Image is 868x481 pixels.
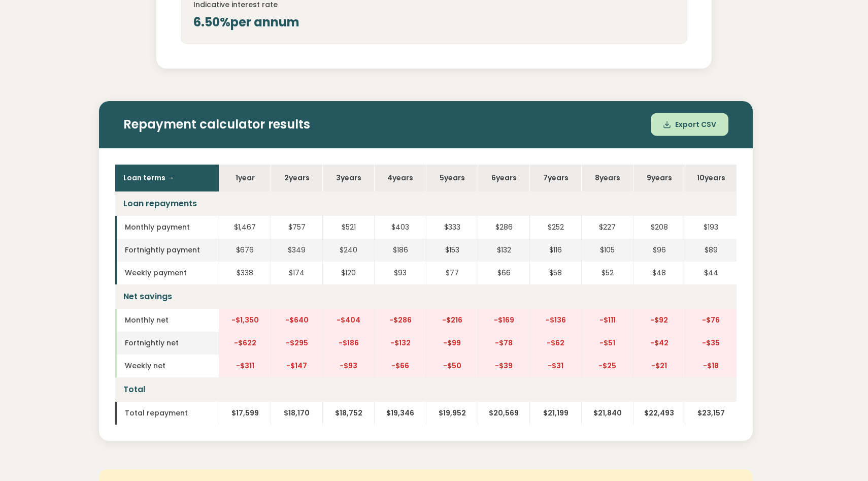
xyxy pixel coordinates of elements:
td: $77 [426,262,478,284]
td: Weekly net [115,355,219,377]
td: $286 [478,216,529,239]
td: Fortnightly net [115,332,219,355]
td: -$295 [271,332,322,355]
td: $105 [581,239,633,262]
td: -$25 [581,355,633,377]
td: $193 [685,216,737,239]
td: -$1,350 [219,309,271,332]
td: $58 [529,262,581,284]
td: $19,952 [426,402,478,425]
td: Monthly payment [115,216,219,239]
td: Total repayment [115,402,219,425]
td: -$39 [478,355,529,377]
th: 10 year s [685,165,737,191]
button: Export CSV [651,113,728,136]
td: -$42 [633,332,685,355]
td: $21,199 [529,402,581,425]
td: $186 [374,239,426,262]
td: -$216 [426,309,478,332]
td: -$21 [633,355,685,377]
td: -$31 [529,355,581,377]
th: 3 year s [322,165,374,191]
td: -$51 [581,332,633,355]
td: $23,157 [685,402,737,425]
td: -$136 [529,309,581,332]
td: $19,346 [374,402,426,425]
th: 8 year s [581,165,633,191]
td: -$186 [322,332,374,355]
td: $1,467 [219,216,271,239]
th: 4 year s [374,165,426,191]
td: $521 [322,216,374,239]
td: Fortnightly payment [115,239,219,262]
td: -$640 [271,309,322,332]
div: 6.50% per annum [193,13,675,31]
td: $52 [581,262,633,284]
td: -$92 [633,309,685,332]
td: $66 [478,262,529,284]
td: $48 [633,262,685,284]
td: $89 [685,239,737,262]
td: -$622 [219,332,271,355]
td: $18,752 [322,402,374,425]
td: Weekly payment [115,262,219,284]
td: $120 [322,262,374,284]
th: 2 year s [271,165,322,191]
td: $22,493 [633,402,685,425]
td: -$18 [685,355,737,377]
th: Loan terms → [115,165,219,191]
th: 6 year s [478,165,529,191]
td: $208 [633,216,685,239]
td: $44 [685,262,737,284]
td: -$286 [374,309,426,332]
td: -$404 [322,309,374,332]
td: $116 [529,239,581,262]
td: $403 [374,216,426,239]
td: -$76 [685,309,737,332]
td: $333 [426,216,478,239]
td: -$93 [322,355,374,377]
td: $240 [322,239,374,262]
td: Net savings [115,284,737,309]
th: 5 year s [426,165,478,191]
td: $174 [271,262,322,284]
td: Monthly net [115,309,219,332]
td: $20,569 [478,402,529,425]
td: Loan repayments [115,191,737,216]
td: -$35 [685,332,737,355]
td: -$66 [374,355,426,377]
td: -$78 [478,332,529,355]
h2: Repayment calculator results [123,117,728,132]
td: -$99 [426,332,478,355]
td: $252 [529,216,581,239]
td: -$62 [529,332,581,355]
th: 9 year s [633,165,685,191]
td: $338 [219,262,271,284]
td: $17,599 [219,402,271,425]
td: $18,170 [271,402,322,425]
td: $132 [478,239,529,262]
td: $349 [271,239,322,262]
td: $93 [374,262,426,284]
td: -$111 [581,309,633,332]
td: -$132 [374,332,426,355]
td: -$50 [426,355,478,377]
td: $676 [219,239,271,262]
td: -$147 [271,355,322,377]
td: Total [115,377,737,402]
th: 1 year [219,165,271,191]
td: -$311 [219,355,271,377]
th: 7 year s [529,165,581,191]
td: -$169 [478,309,529,332]
td: $153 [426,239,478,262]
td: $21,840 [581,402,633,425]
td: $757 [271,216,322,239]
td: $96 [633,239,685,262]
td: $227 [581,216,633,239]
